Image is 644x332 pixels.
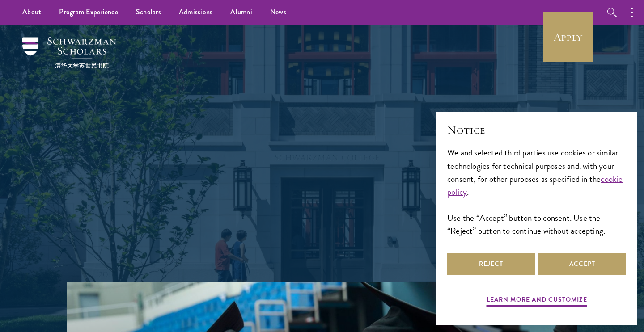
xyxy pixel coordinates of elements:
div: We and selected third parties use cookies or similar technologies for technical purposes and, wit... [447,146,626,237]
button: Learn more and customize [487,294,587,308]
button: Accept [538,253,626,275]
img: Schwarzman Scholars [22,37,116,68]
a: Apply [543,12,593,62]
h2: Notice [447,122,626,138]
a: cookie policy [447,172,623,198]
button: Reject [447,253,535,275]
